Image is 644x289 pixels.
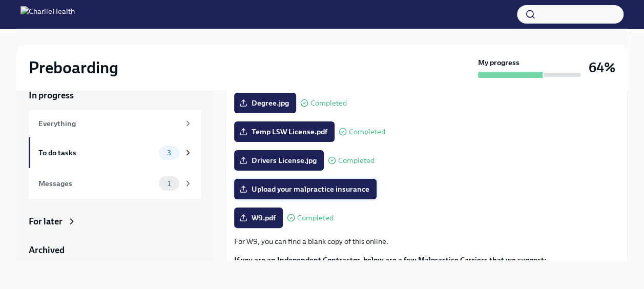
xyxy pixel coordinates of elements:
[38,118,179,129] div: Everything
[241,155,317,166] span: Drivers License.jpg
[234,255,547,264] strong: If you are an Independent Contractor, below are a few Malpractice Carriers that we suggest:
[241,184,369,194] span: Upload your malpractice insurance
[38,178,155,189] div: Messages
[234,93,296,113] label: Degree.jpg
[29,110,201,137] a: Everything
[241,213,276,223] span: W9.pdf
[234,179,377,199] label: Upload your malpractice insurance
[29,215,63,228] div: For later
[29,215,201,228] a: For later
[29,57,118,78] h2: Preboarding
[310,99,347,107] span: Completed
[234,208,283,228] label: W9.pdf
[161,149,177,157] span: 3
[38,147,155,158] div: To do tasks
[349,128,385,136] span: Completed
[29,137,201,168] a: To do tasks3
[234,236,619,246] p: For W9, you can find a blank copy of this online.
[29,244,201,256] a: Archived
[234,121,335,142] label: Temp LSW License.pdf
[29,89,201,101] a: In progress
[20,6,75,23] img: CharlieHealth
[297,214,334,222] span: Completed
[241,98,289,108] span: Degree.jpg
[241,127,327,137] span: Temp LSW License.pdf
[161,180,177,188] span: 1
[338,157,375,164] span: Completed
[234,150,324,171] label: Drivers License.jpg
[478,57,520,68] strong: My progress
[29,168,201,199] a: Messages1
[589,58,615,77] h3: 64%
